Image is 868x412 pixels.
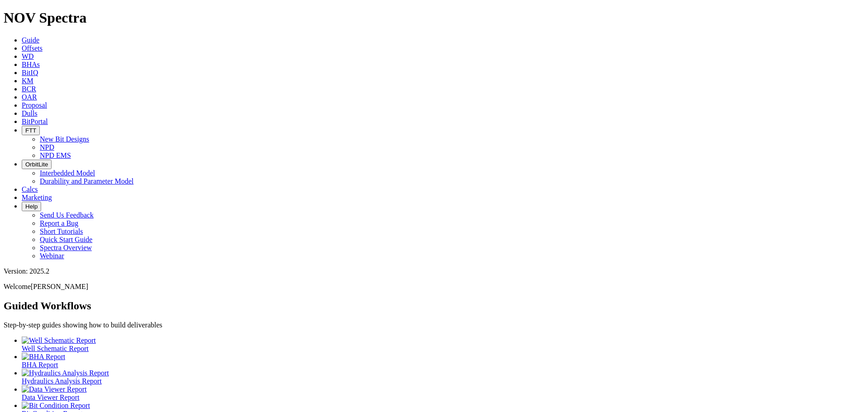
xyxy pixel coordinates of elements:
[22,101,47,109] a: Proposal
[22,393,80,401] span: Data Viewer Report
[22,52,34,60] a: WD
[22,194,52,201] a: Marketing
[40,236,92,243] a: Quick Start Guide
[25,203,38,210] span: Help
[22,85,36,93] a: BCR
[22,353,65,361] img: BHA Report
[40,219,78,227] a: Report a Bug
[4,267,864,275] div: Version: 2025.2
[25,161,48,168] span: OrbitLite
[22,377,102,385] span: Hydraulics Analysis Report
[22,36,39,44] a: Guide
[22,69,38,76] a: BitIQ
[40,252,64,260] a: Webinar
[22,160,52,169] button: OrbitLite
[4,300,864,312] h2: Guided Workflows
[22,385,864,401] a: Data Viewer Report Data Viewer Report
[22,361,58,369] span: BHA Report
[22,202,41,211] button: Help
[40,143,54,151] a: NPD
[25,127,36,134] span: FTT
[4,283,864,291] p: Welcome
[22,185,38,193] a: Calcs
[40,211,94,219] a: Send Us Feedback
[4,9,864,26] h1: NOV Spectra
[22,126,40,135] button: FTT
[22,77,33,85] a: KM
[31,283,88,290] span: [PERSON_NAME]
[22,369,864,385] a: Hydraulics Analysis Report Hydraulics Analysis Report
[40,227,83,235] a: Short Tutorials
[22,385,87,393] img: Data Viewer Report
[22,61,40,68] a: BHAs
[22,369,109,377] img: Hydraulics Analysis Report
[22,336,96,345] img: Well Schematic Report
[22,402,90,410] img: Bit Condition Report
[40,169,95,177] a: Interbedded Model
[40,152,71,159] a: NPD EMS
[22,93,37,101] a: OAR
[40,177,134,185] a: Durability and Parameter Model
[22,353,864,369] a: BHA Report BHA Report
[40,244,92,251] a: Spectra Overview
[22,336,864,352] a: Well Schematic Report Well Schematic Report
[4,321,864,329] p: Step-by-step guides showing how to build deliverables
[22,44,42,52] a: Offsets
[22,118,48,125] a: BitPortal
[22,109,38,117] a: Dulls
[22,345,89,352] span: Well Schematic Report
[40,135,89,143] a: New Bit Designs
